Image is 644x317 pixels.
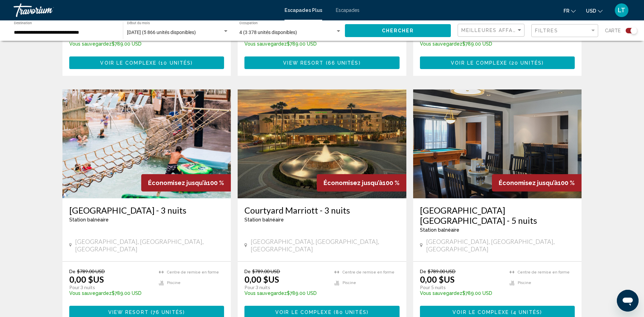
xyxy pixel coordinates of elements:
span: 4 (3 378 unités disponibles) [239,30,297,35]
span: Piscine [518,281,531,285]
span: 76 unités [153,310,183,315]
button: Voir le complexe(10 unités) [69,56,224,69]
span: ( ) [324,60,361,66]
button: Changer la langue [564,6,576,16]
span: [GEOGRAPHIC_DATA], [GEOGRAPHIC_DATA], [GEOGRAPHIC_DATA] [251,238,400,253]
p: Pour 3 nuits [244,284,328,290]
span: Économisez jusqu’à [148,179,207,186]
span: Fr [564,8,569,14]
span: Meilleures affaires [461,28,526,33]
span: USD [586,8,596,14]
img: RM79I01X.jpg [413,89,582,198]
span: Vous sauvegardez [69,290,112,296]
font: $789.00 USD [69,41,142,47]
mat-select: Trier par [461,28,522,33]
a: Escapades [336,7,360,13]
span: Vous sauvegardez [244,290,287,296]
span: Station balnéaire [69,217,109,222]
span: LT [618,7,625,14]
span: View Resort [283,60,324,66]
span: [GEOGRAPHIC_DATA], [GEOGRAPHIC_DATA], [GEOGRAPHIC_DATA] [426,238,575,253]
span: ( ) [509,310,542,315]
button: Voir le complexe(20 unités) [420,56,575,69]
span: De [420,268,426,274]
div: 100 % [492,174,582,191]
img: RR21E01X.jpg [238,89,406,198]
img: S183O01X.jpg [62,89,231,198]
span: Économisez jusqu’à [324,179,383,186]
p: Pour 5 nuits [420,284,503,290]
span: Voir le complexe [451,60,507,66]
span: $789.00 USD [77,268,105,274]
span: 10 unités [161,60,191,66]
span: $789.00 USD [428,268,456,274]
iframe: Bouton de lancement de la fenêtre de messagerie [617,290,639,312]
a: Courtyard Marriott - 3 nuits [244,205,400,215]
font: $789.00 USD [420,41,492,47]
span: De [69,268,75,274]
button: Chercher [345,24,451,37]
span: $789.00 USD [252,268,280,274]
span: Carte [605,26,621,35]
button: Changer de devise [586,6,603,16]
span: Vous sauvegardez [420,290,462,296]
span: 20 unités [511,60,542,66]
span: ( ) [507,60,544,66]
font: $789.00 USD [69,290,142,296]
span: Vous sauvegardez [244,41,287,47]
span: Voir le complexe [100,60,157,66]
span: ( ) [157,60,193,66]
span: 80 unités [336,310,367,315]
span: Centre de remise en forme [167,270,219,274]
span: ( ) [332,310,369,315]
span: Voir le complexe [275,310,332,315]
span: View Resort [108,310,149,315]
span: Vous sauvegardez [69,41,112,47]
font: 0,00 $US [420,274,455,284]
span: De [244,268,251,274]
span: Centre de remise en forme [343,270,394,274]
span: Centre de remise en forme [518,270,570,274]
span: [DATE] (5 866 unités disponibles) [127,30,196,35]
a: [GEOGRAPHIC_DATA] [GEOGRAPHIC_DATA] - 5 nuits [420,205,575,226]
span: Chercher [382,28,414,34]
p: Pour 3 nuits [69,284,152,290]
span: Économisez jusqu’à [499,179,558,186]
font: $789.00 USD [420,290,492,296]
span: Station balnéaire [244,217,284,222]
div: 100 % [141,174,231,191]
span: 4 unités [513,310,540,315]
span: ( ) [149,310,185,315]
span: 66 unités [328,60,359,66]
span: Vous sauvegardez [420,41,462,47]
span: Station balnéaire [420,227,459,233]
button: Menu utilisateur [613,3,630,17]
span: Piscine [167,281,181,285]
a: [GEOGRAPHIC_DATA] - 3 nuits [69,205,224,215]
button: View Resort(66 unités) [244,56,400,69]
a: Escapades Plus [284,7,322,13]
font: $789.00 USD [244,41,317,47]
font: 0,00 $US [69,274,104,284]
button: Filtre [531,24,598,38]
span: [GEOGRAPHIC_DATA], [GEOGRAPHIC_DATA], [GEOGRAPHIC_DATA] [75,238,224,253]
font: 0,00 $US [244,274,279,284]
div: 100 % [317,174,406,191]
span: Piscine [343,281,356,285]
font: $789.00 USD [244,290,317,296]
a: Travorium [14,3,278,17]
span: Filtres [535,28,558,33]
span: Voir le complexe [453,310,509,315]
